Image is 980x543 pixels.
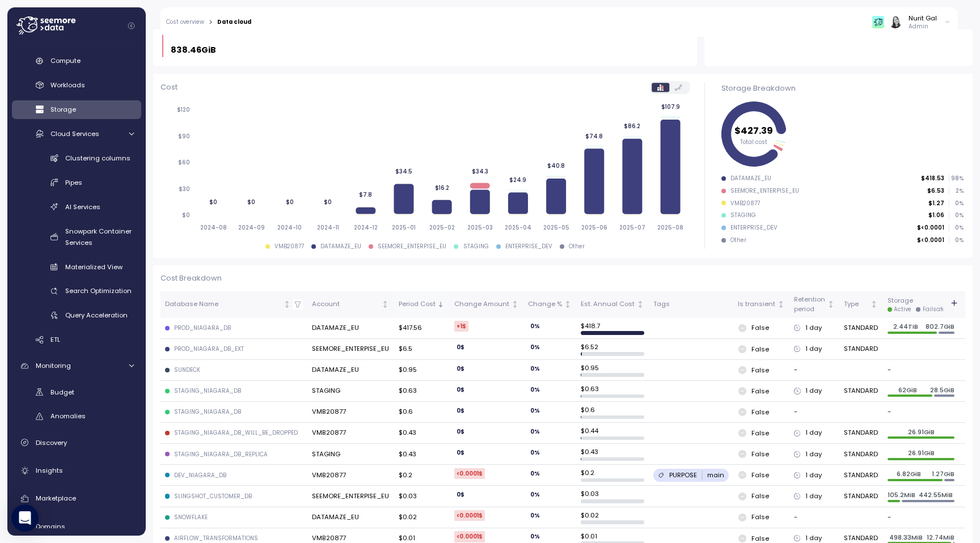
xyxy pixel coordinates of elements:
td: SEEMORE_ENTERPISE_EU [307,486,394,507]
tspan: $30 [179,185,190,193]
td: $ 0.43 [576,444,649,465]
td: $ 0.2 [576,465,649,486]
div: Other [569,243,585,251]
div: <0.0001 $ [454,531,485,542]
span: Query Acceleration [65,311,128,320]
p: $1.06 [928,211,944,219]
td: $0.63 [394,381,450,402]
td: SEEMORE_ENTERPISE_EU [307,339,394,360]
tspan: 2025-06 [581,224,607,231]
tspan: $7.8 [359,191,372,198]
a: Monitoring [12,355,141,377]
td: STANDARD [839,444,882,465]
div: Not sorted [564,300,572,308]
div: 0 $ [454,363,467,374]
div: Not sorted [283,300,291,308]
tspan: $0 [323,198,331,205]
p: main [707,470,724,480]
p: False [751,429,769,438]
td: $417.56 [394,318,450,339]
td: VMB20877 [307,423,394,444]
p: 105.2MiB [888,490,915,499]
span: Anomalies [50,412,86,421]
div: DEV_NIAGARA_DB [174,472,226,480]
span: AI Services [65,202,100,211]
p: 0 % [949,211,963,219]
div: DATAMAZE_EU [320,243,361,251]
td: DATAMAZE_EU [307,318,394,339]
p: $1.27 [928,200,944,207]
p: 12.74MiB [927,533,954,542]
td: DATAMAZE_EU [307,507,394,528]
td: $ 6.52 [576,339,649,360]
a: Query Acceleration [12,306,141,325]
td: $0.43 [394,423,450,444]
th: Change AmountNot sorted [450,291,523,318]
div: 1 day [794,386,835,396]
div: 0 % [528,531,542,542]
div: 0 % [528,468,542,479]
tspan: $427.39 [734,124,773,137]
div: Not sorted [777,300,785,308]
a: Compute [12,52,141,70]
a: Insights [12,459,141,482]
div: STAGING_NIAGARA_DB_WILL_BE_DROPPED [174,429,298,437]
tspan: $86.2 [624,122,640,130]
p: 26.91GiB [888,448,955,457]
span: Search Optimization [65,286,132,295]
th: Est. Annual CostNot sorted [576,291,649,318]
p: 442.55MiB [917,490,954,499]
div: VMB20877 [730,200,760,207]
p: 62GiB [888,385,928,394]
p: False [751,408,769,417]
p: 2 % [949,187,963,195]
div: 1 day [794,449,835,460]
div: Change % [528,299,562,309]
div: 1 day [794,428,835,438]
div: Data cloud [217,19,251,25]
a: Discovery [12,431,141,454]
div: Storage [888,296,945,313]
div: 1 day [794,470,835,481]
div: SNOWFLAKE [174,514,208,521]
a: AI Services [12,197,141,216]
p: 0 % [949,236,963,244]
tspan: $40.8 [547,162,565,169]
div: Database Name [165,299,282,309]
p: False [751,345,769,354]
span: Workloads [50,80,85,90]
a: Search Optimization [12,282,141,300]
div: Failsafe [923,306,945,313]
span: Pipes [65,178,82,187]
div: 0 % [528,405,542,416]
div: VMB20877 [274,243,304,251]
td: STANDARD [839,381,882,402]
td: $0.03 [394,486,450,507]
div: Account [312,299,379,309]
p: PURPOSE [669,470,697,480]
tspan: 2025-05 [543,224,569,231]
div: STAGING_NIAGARA_DB [174,408,241,416]
p: 838.46GiB [171,44,216,57]
div: 1 day [794,323,835,333]
div: Open Intercom Messenger [11,504,39,532]
div: 1 day [794,344,835,354]
div: Nurit Gal [909,14,937,23]
th: Change %Not sorted [523,291,576,318]
td: $ 0.44 [576,423,649,444]
th: Period CostSorted descending [394,291,450,318]
p: 0 % [949,200,963,207]
p: False [751,534,769,543]
span: Clustering columns [65,154,130,163]
img: ACg8ocIVugc3DtI--ID6pffOeA5XcvoqExjdOmyrlhjOptQpqjom7zQ=s96-c [889,16,901,28]
tspan: $16.2 [434,184,449,191]
p: 498.33MiB [888,533,925,542]
div: Active [894,306,911,313]
th: AccountNot sorted [307,291,394,318]
tspan: 2025-02 [429,224,455,231]
span: Storage [50,105,76,114]
td: $ 0.6 [576,402,649,423]
tspan: $24.9 [509,176,526,184]
div: Is transient [738,299,775,309]
td: $ 0.63 [576,381,649,402]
